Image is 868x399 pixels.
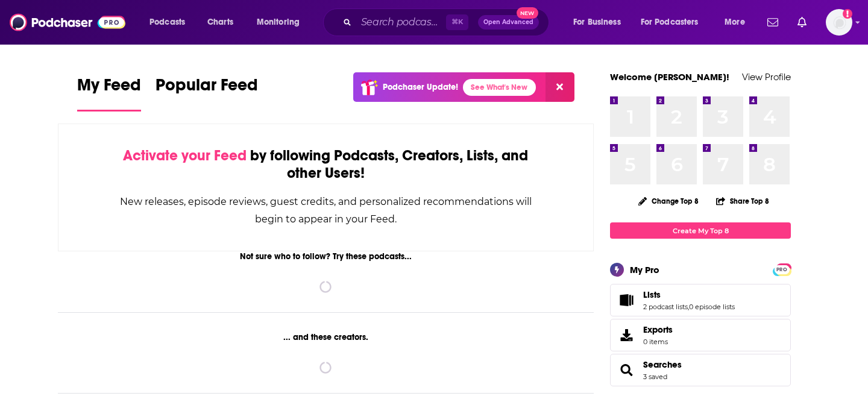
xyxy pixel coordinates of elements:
[565,13,636,32] button: open menu
[643,289,735,300] a: Lists
[573,14,621,31] span: For Business
[843,9,852,19] svg: Add a profile image
[826,9,852,36] span: Logged in as morganm92295
[614,327,638,344] span: Exports
[643,338,673,346] span: 0 items
[257,14,300,31] span: Monitoring
[688,303,689,311] span: ,
[156,75,258,112] a: Popular Feed
[610,71,729,83] a: Welcome [PERSON_NAME]!
[775,265,789,274] a: PRO
[610,354,791,386] span: Searches
[10,11,125,34] img: Podchaser - Follow, Share and Rate Podcasts
[826,9,852,36] button: Show profile menu
[614,362,638,379] a: Searches
[383,82,458,92] p: Podchaser Update!
[643,324,673,335] span: Exports
[248,13,315,32] button: open menu
[793,12,811,33] a: Show notifications dropdown
[643,289,661,300] span: Lists
[207,14,233,31] span: Charts
[77,75,141,102] span: My Feed
[689,303,735,311] a: 0 episode lists
[77,75,141,112] a: My Feed
[716,13,760,32] button: open menu
[478,15,539,30] button: Open AdvancedNew
[610,319,791,351] a: Exports
[633,13,716,32] button: open menu
[335,8,561,36] div: Search podcasts, credits, & more...
[826,9,852,36] img: User Profile
[141,13,201,32] button: open menu
[643,372,667,381] a: 3 saved
[517,7,538,19] span: New
[631,193,706,209] button: Change Top 8
[149,14,185,31] span: Podcasts
[58,251,594,262] div: Not sure who to follow? Try these podcasts...
[446,14,468,30] span: ⌘ K
[119,147,533,182] div: by following Podcasts, Creators, Lists, and other Users!
[123,146,247,165] span: Activate your Feed
[641,14,699,31] span: For Podcasters
[463,79,536,96] a: See What's New
[610,284,791,316] span: Lists
[356,13,446,32] input: Search podcasts, credits, & more...
[725,14,745,31] span: More
[775,265,789,274] span: PRO
[763,12,783,33] a: Show notifications dropdown
[58,332,594,342] div: ... and these creators.
[483,19,533,25] span: Open Advanced
[200,13,241,32] a: Charts
[156,75,258,102] span: Popular Feed
[643,359,682,370] a: Searches
[742,71,791,83] a: View Profile
[630,264,659,275] div: My Pro
[610,222,791,239] a: Create My Top 8
[715,189,770,213] button: Share Top 8
[614,292,638,309] a: Lists
[643,303,688,311] a: 2 podcast lists
[119,193,533,228] div: New releases, episode reviews, guest credits, and personalized recommendations will begin to appe...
